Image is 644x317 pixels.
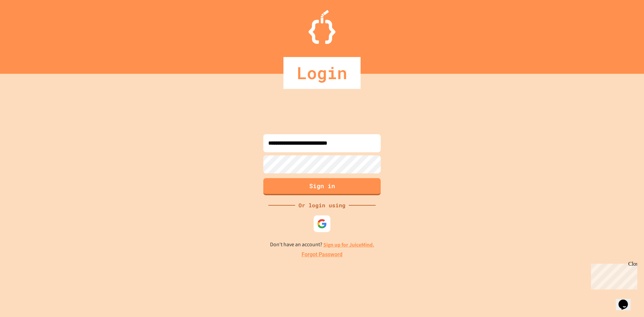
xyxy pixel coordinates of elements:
[302,251,342,259] a: Forgot Password
[309,10,335,44] img: Logo.svg
[588,261,637,289] iframe: chat widget
[263,178,381,195] button: Sign in
[270,241,374,249] p: Don't have an account?
[323,241,374,248] a: Sign up for JuiceMind.
[283,57,361,89] div: Login
[616,290,637,310] iframe: chat widget
[295,201,349,209] div: Or login using
[317,219,327,229] img: google-icon.svg
[3,3,46,43] div: Chat with us now!Close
